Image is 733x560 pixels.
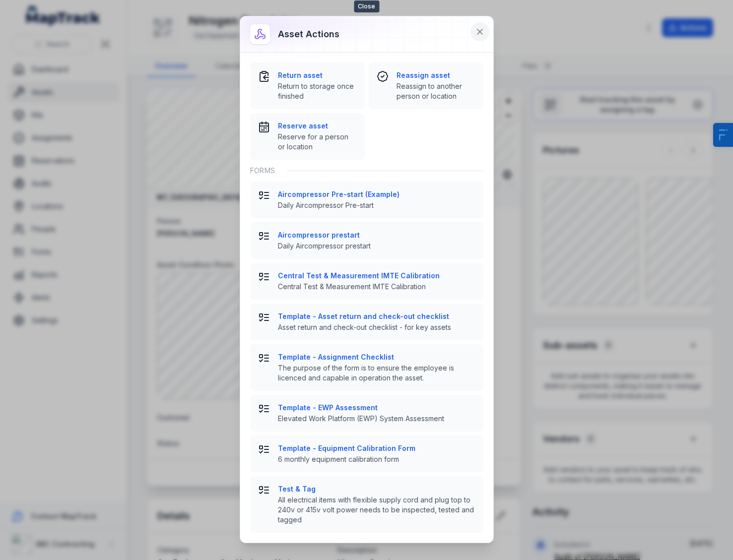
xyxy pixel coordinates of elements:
button: Aircompressor Pre-start (Example)Daily Aircompressor Pre-start [250,182,483,218]
span: Reserve for a person or location [278,132,357,152]
button: Template - Asset return and check-out checklistAsset return and check-out checklist - for key assets [250,304,483,340]
strong: Template - Assignment Checklist [278,352,475,362]
button: Return assetReturn to storage once finished [250,62,365,109]
span: Elevated Work Platform (EWP) System Assessment [278,414,475,424]
button: Reassign assetReassign to another person or location [369,62,483,109]
span: Asset return and check-out checklist - for key assets [278,322,475,332]
strong: Central Test & Measurement IMTE Calibration [278,271,475,281]
div: Forms [250,160,483,182]
strong: Return asset [278,70,357,80]
span: The purpose of the form is to ensure the employee is licenced and capable in operation the asset. [278,363,475,383]
button: Central Test & Measurement IMTE CalibrationCentral Test & Measurement IMTE Calibration [250,263,483,300]
span: All electrical items with flexible supply cord and plug top to 240v or 415v volt power needs to b... [278,495,475,525]
button: Test & TagAll electrical items with flexible supply cord and plug top to 240v or 415v volt power ... [250,476,483,533]
span: Central Test & Measurement IMTE Calibration [278,282,475,292]
strong: Aircompressor prestart [278,230,475,240]
span: Daily Aircompressor prestart [278,241,475,251]
strong: Reassign asset [397,70,475,80]
span: Reassign to another person or location [397,81,475,101]
span: 6 monthly equipment calibration form [278,454,475,464]
span: Daily Aircompressor Pre-start [278,200,475,210]
span: Close [354,0,379,12]
strong: Reserve asset [278,121,357,131]
button: Reserve assetReserve for a person or location [250,113,365,160]
strong: Test & Tag [278,484,475,494]
strong: Aircompressor Pre-start (Example) [278,189,475,199]
span: Return to storage once finished [278,81,357,101]
button: Template - Equipment Calibration Form6 monthly equipment calibration form [250,436,483,472]
button: Template - EWP AssessmentElevated Work Platform (EWP) System Assessment [250,395,483,432]
strong: Template - Asset return and check-out checklist [278,311,475,321]
h3: Asset actions [278,27,339,41]
strong: Template - Equipment Calibration Form [278,443,475,453]
button: Aircompressor prestartDaily Aircompressor prestart [250,222,483,259]
strong: Template - EWP Assessment [278,403,475,413]
button: Template - Assignment ChecklistThe purpose of the form is to ensure the employee is licenced and ... [250,344,483,391]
